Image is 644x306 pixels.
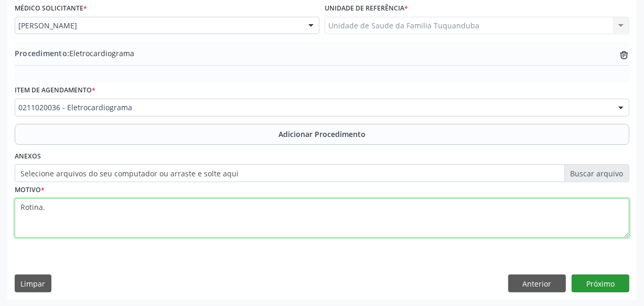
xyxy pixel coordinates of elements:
[18,102,608,113] span: 0211020036 - Eletrocardiograma
[15,124,629,145] button: Adicionar Procedimento
[15,182,45,198] label: Motivo
[15,48,134,59] span: Eletrocardiograma
[278,129,366,140] span: Adicionar Procedimento
[15,1,87,17] label: Médico Solicitante
[572,275,629,292] button: Próximo
[508,275,566,292] button: Anterior
[18,20,298,31] span: [PERSON_NAME]
[15,82,95,99] label: Item de agendamento
[325,1,408,17] label: Unidade de referência
[15,48,69,58] span: Procedimento:
[15,149,41,165] label: Anexos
